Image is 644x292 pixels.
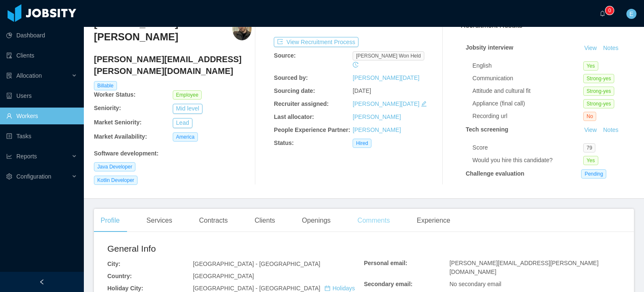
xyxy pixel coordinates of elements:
[466,44,514,51] strong: Jobsity interview
[274,39,358,45] a: icon: exportView Recruitment Process
[583,99,614,108] span: Strong-yes
[94,162,135,171] span: Java Developer
[581,169,606,179] span: Pending
[94,53,252,77] h4: [PERSON_NAME][EMAIL_ADDRESS][PERSON_NAME][DOMAIN_NAME]
[466,170,525,177] strong: Challenge evaluation
[94,209,126,232] div: Profile
[473,112,583,121] div: Recording url
[248,209,282,232] div: Clients
[473,143,583,152] div: Score
[353,113,401,120] a: [PERSON_NAME]
[600,11,605,16] i: icon: bell
[274,113,314,120] b: Last allocator:
[473,99,583,108] div: Appliance (final call)
[6,108,77,124] a: icon: userWorkers
[364,281,413,287] b: Secondary email:
[421,101,427,107] i: icon: edit
[232,17,251,40] img: 48ad7dbc-ed34-46e1-a1f0-b53c86637d6d_664f8ed91b460-400w.png
[353,126,401,133] a: [PERSON_NAME]
[6,128,77,145] a: icon: profileTasks
[473,74,583,83] div: Communication
[364,260,408,266] b: Personal email:
[583,156,598,165] span: Yes
[193,273,254,279] span: [GEOGRAPHIC_DATA]
[6,47,77,64] a: icon: auditClients
[6,174,12,179] i: icon: setting
[583,112,596,121] span: No
[192,209,234,232] div: Contracts
[107,285,143,292] b: Holiday City:
[353,139,371,148] span: Hired
[274,52,296,59] b: Source:
[94,150,158,157] b: Software development :
[353,87,371,94] span: [DATE]
[353,62,358,68] i: icon: history
[605,6,614,15] sup: 0
[581,45,600,51] a: View
[6,153,12,159] i: icon: line-chart
[583,87,614,96] span: Strong-yes
[94,119,142,126] b: Market Seniority:
[583,74,614,83] span: Strong-yes
[16,153,37,160] span: Reports
[473,87,583,95] div: Attitude and cultural fit
[410,209,457,232] div: Experience
[274,74,308,81] b: Sourced by:
[466,126,509,133] strong: Tech screening
[107,273,132,279] b: Country:
[353,51,424,61] span: [PERSON_NAME] won held
[351,209,397,232] div: Comments
[629,9,633,19] span: E
[449,260,599,275] span: [PERSON_NAME][EMAIL_ADDRESS][PERSON_NAME][DOMAIN_NAME]
[6,87,77,104] a: icon: robotUsers
[94,105,121,111] b: Seniority:
[173,118,192,128] button: Lead
[94,176,138,185] span: Kotlin Developer
[473,156,583,165] div: Would you hire this candidate?
[16,173,51,180] span: Configuration
[581,126,600,133] a: View
[325,285,330,291] i: icon: calendar
[16,72,42,79] span: Allocation
[94,17,232,44] h3: [PERSON_NAME] [PERSON_NAME]
[353,100,419,107] a: [PERSON_NAME][DATE]
[94,81,117,90] span: Billable
[193,260,320,267] span: [GEOGRAPHIC_DATA] - [GEOGRAPHIC_DATA]
[107,260,120,267] b: City:
[6,27,77,44] a: icon: pie-chartDashboard
[583,61,598,71] span: Yes
[583,143,595,153] span: 79
[274,126,350,133] b: People Experience Partner:
[600,43,622,53] button: Notes
[94,133,147,140] b: Market Availability:
[353,74,419,81] a: [PERSON_NAME][DATE]
[173,90,202,100] span: Employee
[94,91,135,98] b: Worker Status:
[274,87,315,94] b: Sourcing date:
[173,132,198,142] span: America
[274,100,329,107] b: Recruiter assigned:
[600,125,622,135] button: Notes
[173,104,203,114] button: Mid level
[107,242,364,255] h2: General Info
[274,139,293,146] b: Status:
[274,37,358,47] button: icon: exportView Recruitment Process
[473,61,583,70] div: English
[449,281,501,287] span: No secondary email
[295,209,338,232] div: Openings
[140,209,179,232] div: Services
[6,73,12,79] i: icon: solution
